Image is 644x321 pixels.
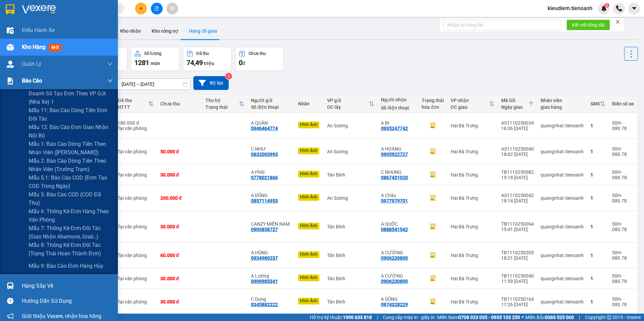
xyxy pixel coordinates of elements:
div: 1 [590,123,605,128]
div: A DŨNG [251,193,292,198]
div: 18:14 [DATE] [501,198,534,203]
div: 0888541542 [381,227,408,232]
div: Tân Bình [327,224,374,229]
span: notification [7,313,13,319]
input: Nhập số tổng đài [443,20,561,30]
span: caret-down [631,5,637,11]
div: Hai Bà Trưng [451,195,494,201]
img: warehouse-icon [7,282,14,289]
th: Toggle SortBy [114,95,157,113]
th: Toggle SortBy [587,95,609,113]
div: 50H-080.78 [612,273,634,284]
div: C NHƯ [251,146,292,152]
div: Ngày giao [501,104,528,110]
span: 74,49 [187,59,203,67]
div: C Dung [251,296,292,302]
span: | [579,314,580,321]
div: 0909985341 [251,279,278,284]
div: 16:36 [DATE] [501,126,534,131]
div: 0857114953 [251,198,278,203]
div: Đã thu [118,98,148,103]
span: down [107,78,113,84]
th: Toggle SortBy [498,95,537,113]
div: Hình Ảnh [298,148,319,154]
div: 0946464774 [251,126,278,131]
div: Tại văn phòng [118,172,153,178]
div: Chưa thu [249,51,266,56]
div: Biển số xe [612,101,634,106]
button: Kết nối tổng đài [567,20,610,30]
div: Số lượng [144,51,161,56]
div: 1 [590,276,605,281]
div: giao hàng [541,104,584,110]
div: Tân Bình [327,253,374,258]
span: Mẫu 11: Báo cáo dòng tiền đơn đối tác [29,106,113,123]
div: 1 [590,224,605,229]
div: quangnhat.tienoanh [541,195,584,201]
button: Kho nhận [115,23,146,39]
div: AS1110250034 [501,120,534,126]
div: 1 [590,253,605,258]
div: Nhãn [298,101,320,106]
div: 15:18 [DATE] [501,175,534,180]
div: TB1110250205 [501,250,534,255]
div: 30.000 đ [160,224,199,229]
div: 50H-080.78 [612,146,634,157]
div: A Châu [381,193,415,198]
span: đ [243,61,245,66]
span: 0 [239,59,243,67]
div: 0832003993 [251,152,278,157]
span: Mẫu 5.1: Báo cáo COD (Đơn tạo COD trong ngày) [29,173,113,190]
div: 11:59 [DATE] [501,279,534,284]
div: Hàng sắp về [22,281,113,291]
span: Kho hàng [22,44,45,50]
div: hóa đơn [422,104,444,110]
div: Hình Ảnh [298,251,319,258]
div: Tân Bình [327,172,374,178]
button: caret-down [628,3,640,14]
div: Hai Bà Trưng [451,224,494,229]
sup: 2 [225,73,232,79]
input: Select a date range. [117,79,190,90]
div: 50H-080.78 [612,221,634,232]
span: món [151,61,160,66]
span: plus [139,6,143,11]
div: 50.000 đ [160,149,199,154]
div: 1 [590,172,605,178]
div: 0934980237 [251,255,278,261]
span: Mẫu 12: Báo cáo đơn giao nhận nội bộ [29,123,113,140]
div: A DŨNG [381,296,415,302]
div: 180.000 đ [118,120,153,126]
span: Mẫu 2: Báo cáo dòng tiền theo nhân viên (Trưởng Trạm) [29,157,113,173]
div: Thu hộ [205,98,239,103]
span: Giới thiệu Vexere, nhận hoa hồng [22,312,101,320]
strong: 1900 633 818 [343,315,372,320]
span: Mẫu 7: Thống kê đơn đối tác (Giao nhận Ahamove, Grab..) [29,224,113,241]
div: quangnhat.tienoanh [541,172,584,178]
div: quangnhat.tienoanh [541,299,584,304]
sup: 5 [605,3,609,8]
div: 0974328229 [381,302,408,307]
div: A QUÂN [251,120,292,126]
span: | [377,314,378,321]
img: warehouse-icon [7,27,14,34]
img: warehouse-icon [7,44,14,51]
div: Số điện thoại [251,104,292,110]
button: Đã thu74,49 triệu [183,47,232,71]
div: Hình Ảnh [298,298,319,304]
div: Hai Bà Trưng [451,299,494,304]
div: A Phối [251,169,292,175]
div: 0345882222 [251,302,278,307]
img: warehouse-icon [7,61,14,68]
div: An Sương [327,149,374,154]
div: TB1110250040 [501,273,534,279]
span: Mẫu 9: Báo cáo đơn hàng hủy [29,262,103,270]
div: C NHUNG [381,169,415,175]
div: An Sương [327,123,374,128]
div: 50H-080.78 [612,120,634,131]
img: phone-icon [616,5,622,11]
div: 0935247742 [381,126,408,131]
div: 0906230890 [381,255,408,261]
div: Hình Ảnh [298,171,319,178]
div: Hai Bà Trưng [451,276,494,281]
